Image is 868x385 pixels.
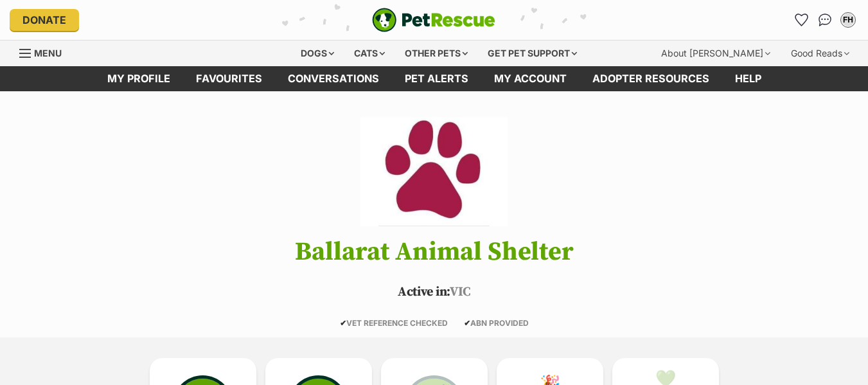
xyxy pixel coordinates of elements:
[275,66,392,91] a: conversations
[792,10,812,30] a: Favourites
[782,40,858,66] div: Good Reads
[819,13,832,26] img: chat-41dd97257d64d25036548639549fe6c8038ab92f7586957e7f3b1b290dea8141.svg
[398,284,450,300] span: Active in:
[464,318,529,328] span: ABN PROVIDED
[94,66,183,91] a: My profile
[340,318,448,328] span: VET REFERENCE CHECKED
[360,117,507,226] img: Ballarat Animal Shelter
[292,40,343,66] div: Dogs
[838,10,858,30] button: My account
[792,10,858,30] ul: Account quick links
[10,9,79,31] a: Donate
[580,66,722,91] a: Adopter resources
[722,66,774,91] a: Help
[392,66,481,91] a: Pet alerts
[842,13,855,26] div: FH
[183,66,275,91] a: Favourites
[372,8,495,32] img: logo-e224e6f780fb5917bec1dbf3a21bbac754714ae5b6737aabdf751b685950b380.svg
[34,48,62,58] span: Menu
[345,40,394,66] div: Cats
[372,8,495,32] a: PetRescue
[481,66,580,91] a: My account
[652,40,779,66] div: About [PERSON_NAME]
[464,318,470,328] icon: ✔
[815,10,835,30] a: Conversations
[396,40,477,66] div: Other pets
[479,40,586,66] div: Get pet support
[19,40,71,64] a: Menu
[340,318,346,328] icon: ✔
